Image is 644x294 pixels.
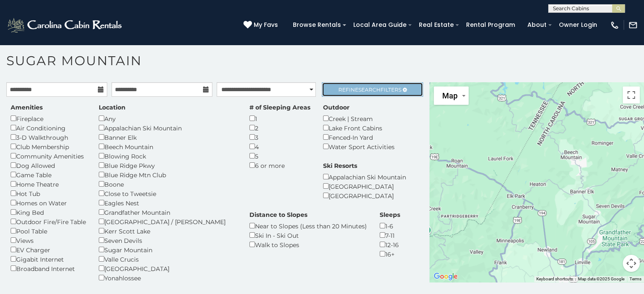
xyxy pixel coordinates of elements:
[249,151,310,161] div: 5
[249,142,310,151] div: 4
[11,114,86,123] div: Fireplace
[99,245,237,254] div: Sugar Mountain
[536,276,573,282] button: Keyboard shortcuts
[578,277,624,281] span: Map data ©2025 Google
[11,226,86,236] div: Pool Table
[323,114,395,123] div: Creek | Stream
[99,151,237,161] div: Blowing Rock
[99,142,237,151] div: Beech Mountain
[610,20,619,30] img: phone-regular-white.png
[380,249,400,259] div: 16+
[442,91,458,100] span: Map
[99,179,237,189] div: Boone
[11,264,86,273] div: Broadband Internet
[289,18,345,32] a: Browse Rentals
[11,236,86,245] div: Views
[99,254,237,264] div: Valle Crucis
[11,179,86,189] div: Home Theatre
[380,210,400,219] label: Sleeps
[11,103,43,112] label: Amenities
[11,198,86,208] div: Homes on Water
[249,133,310,142] div: 3
[249,240,367,249] div: Walk to Slopes
[99,114,237,123] div: Any
[99,217,237,226] div: [GEOGRAPHIC_DATA] / [PERSON_NAME]
[11,133,86,142] div: 3-D Walkthrough
[99,161,237,170] div: Blue Ridge Pkwy
[99,170,237,179] div: Blue Ridge Mtn Club
[99,226,237,236] div: Kerr Scott Lake
[11,123,86,133] div: Air Conditioning
[99,236,237,245] div: Seven Devils
[415,18,458,32] a: Real Estate
[555,18,601,32] a: Owner Login
[380,231,400,240] div: 7-11
[99,103,126,112] label: Location
[323,133,395,142] div: Fenced-In Yard
[6,17,124,34] img: White-1-2.png
[249,161,310,170] div: 6 or more
[99,264,237,273] div: [GEOGRAPHIC_DATA]
[432,271,460,282] a: Open this area in Google Maps (opens a new window)
[323,142,395,151] div: Water Sport Activities
[249,231,367,240] div: Ski In - Ski Out
[99,208,237,217] div: Grandfather Mountain
[99,198,237,208] div: Eagles Nest
[249,221,367,231] div: Near to Slopes (Less than 20 Minutes)
[338,86,401,93] span: Refine Filters
[11,142,86,151] div: Club Membership
[243,20,280,30] a: My Favs
[358,86,381,93] span: Search
[380,240,400,249] div: 12-16
[523,18,551,32] a: About
[249,210,307,219] label: Distance to Slopes
[462,18,519,32] a: Rental Program
[432,271,460,282] img: Google
[11,217,86,226] div: Outdoor Fire/Fire Table
[11,170,86,179] div: Game Table
[349,18,411,32] a: Local Area Guide
[11,151,86,161] div: Community Amenities
[249,123,310,133] div: 2
[99,189,237,198] div: Close to Tweetsie
[630,277,641,281] a: Terms (opens in new tab)
[323,172,406,182] div: Appalachian Ski Mountain
[11,245,86,254] div: EV Charger
[623,86,640,104] button: Toggle fullscreen view
[323,182,406,191] div: [GEOGRAPHIC_DATA]
[11,208,86,217] div: King Bed
[99,133,237,142] div: Banner Elk
[434,86,469,105] button: Change map style
[380,221,400,231] div: 1-6
[323,103,349,112] label: Outdoor
[249,103,310,112] label: # of Sleeping Areas
[99,273,237,282] div: Yonahlossee
[323,161,357,170] label: Ski Resorts
[249,114,310,123] div: 1
[11,189,86,198] div: Hot Tub
[11,161,86,170] div: Dog Allowed
[623,255,640,272] button: Map camera controls
[254,20,278,29] span: My Favs
[99,123,237,133] div: Appalachian Ski Mountain
[322,82,423,97] a: RefineSearchFilters
[323,123,395,133] div: Lake Front Cabins
[323,191,406,200] div: [GEOGRAPHIC_DATA]
[11,254,86,264] div: Gigabit Internet
[628,20,638,30] img: mail-regular-white.png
